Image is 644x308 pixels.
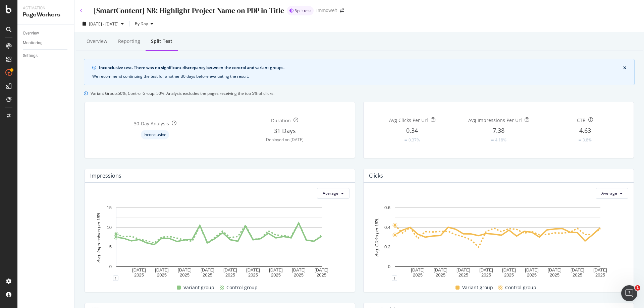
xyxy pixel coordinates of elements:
text: [DATE] [223,267,237,272]
text: Avg. Impressions per URL [96,211,101,263]
img: Equal [491,139,494,141]
text: [DATE] [502,267,516,272]
text: 2025 [550,272,559,278]
text: 2025 [157,272,167,278]
div: Settings [23,52,38,59]
a: Monitoring [23,40,69,47]
div: brand label [287,6,314,15]
a: Settings [23,52,69,59]
text: [DATE] [246,267,260,272]
div: 4.63 [579,126,591,135]
text: [DATE] [155,267,169,272]
div: A chart. [90,204,347,278]
text: 2025 [248,272,258,278]
span: 1 [635,285,640,291]
text: 2025 [225,272,235,278]
button: [DATE] - [DATE] [80,18,126,29]
text: 2025 [459,272,468,278]
div: 7.38 [493,126,504,135]
img: Equal [579,139,581,141]
div: Avg Impressions Per Url [468,117,522,124]
div: 0.34 [406,126,418,135]
span: Variant Group: 50 %, Control Group: 50 %. Analysis excludes the pages receiving the top 5% of cli... [91,90,274,96]
button: Average [317,188,350,199]
text: Avg. Clicks per URL [374,218,379,257]
text: [DATE] [292,267,306,272]
button: close banner [622,64,628,72]
text: [DATE] [548,267,561,272]
div: Reporting [118,38,140,45]
text: 0 [109,264,112,269]
text: 2025 [134,272,144,278]
text: 2025 [573,272,582,278]
text: 0.2 [384,244,390,249]
text: [DATE] [315,267,328,272]
div: Immowelt [316,7,337,14]
div: info banner [84,59,635,85]
text: 2025 [271,272,281,278]
img: Equal [405,139,407,141]
text: 10 [107,225,112,230]
div: Inconclusive test. There was no significant discrepancy between the control and variant groups. [99,65,623,71]
text: 0 [388,264,390,269]
div: Monitoring [23,40,43,47]
div: We recommend continuing the test for another 30 days before evaluating the result. [92,73,626,79]
text: 2025 [294,272,304,278]
span: Average [601,190,617,196]
text: [DATE] [457,267,470,272]
div: Activation [23,5,69,11]
svg: A chart. [369,204,626,278]
span: [DATE] - [DATE] [89,21,118,27]
text: [DATE] [411,267,425,272]
text: [DATE] [178,267,192,272]
text: [DATE] [571,267,584,272]
text: 2025 [504,272,514,278]
div: Avg Clicks Per Url [389,117,428,124]
div: 4.18% [495,137,506,143]
text: 15 [107,205,112,210]
div: 3.8% [583,137,592,143]
span: Inconclusive [144,133,166,137]
text: 2025 [203,272,212,278]
div: PageWorkers [23,11,69,19]
span: Average [323,190,338,196]
div: Overview [87,38,107,45]
text: 0.4 [384,225,390,230]
text: 0.6 [384,205,390,210]
button: Average [596,188,628,199]
div: Overview [23,30,39,37]
div: 31 Days [274,127,296,135]
text: 2025 [180,272,190,278]
div: arrow-right-arrow-left [340,8,344,13]
text: [DATE] [132,267,146,272]
text: 2025 [595,272,605,278]
text: 2025 [436,272,445,278]
span: Variant group [183,284,214,292]
text: 5 [109,244,112,249]
span: Control group [505,284,536,292]
div: [SmartContent] NB: Highlight Project Name on PDP in Title [94,5,284,16]
text: [DATE] [479,267,493,272]
text: [DATE] [593,267,607,272]
div: Deployed on [DATE] [266,137,304,142]
text: [DATE] [269,267,283,272]
a: Overview [23,30,69,37]
div: Duration [271,117,291,124]
button: By Day [132,18,156,29]
text: 2025 [527,272,537,278]
div: 30 -Day Analysis [134,120,169,127]
iframe: Intercom live chat [621,285,637,301]
span: Split test [295,9,311,13]
span: Control group [226,284,258,292]
div: 1 [392,275,397,281]
div: 1 [113,275,118,281]
text: [DATE] [434,267,447,272]
text: [DATE] [525,267,539,272]
span: Variant group [462,284,493,292]
text: 2025 [481,272,491,278]
a: Click to go back [80,9,83,13]
text: 2025 [413,272,423,278]
div: CTR [577,117,586,124]
div: 0.37% [409,137,420,143]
